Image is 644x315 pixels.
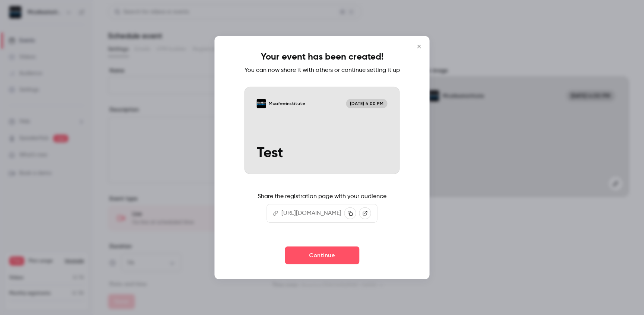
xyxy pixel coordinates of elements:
[258,192,386,201] p: Share the registration page with your audience
[412,39,427,54] button: Close
[281,209,341,217] p: [URL][DOMAIN_NAME]
[257,145,388,162] p: Test
[269,101,305,107] p: Mcafeeinstitute
[257,99,266,108] img: Test
[346,99,387,108] span: [DATE] 4:00 PM
[261,51,383,63] h1: Your event has been created!
[244,66,400,75] p: You can now share it with others or continue setting it up
[285,246,359,264] button: Continue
